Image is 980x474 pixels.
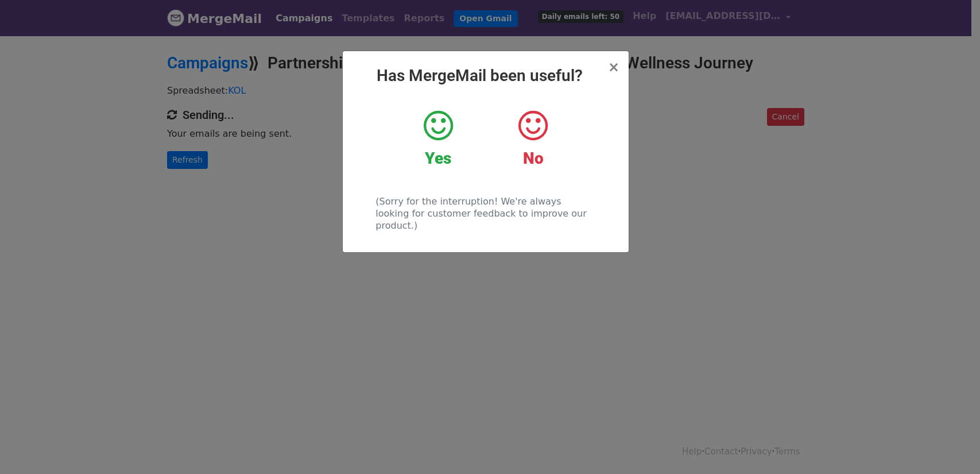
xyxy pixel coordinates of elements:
[608,60,619,74] button: Close
[523,149,544,168] strong: No
[400,109,477,168] a: Yes
[494,109,572,168] a: No
[425,149,451,168] strong: Yes
[375,195,595,232] p: (Sorry for the interruption! We're always looking for customer feedback to improve our product.)
[352,66,619,86] h2: Has MergeMail been useful?
[608,59,619,75] span: ×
